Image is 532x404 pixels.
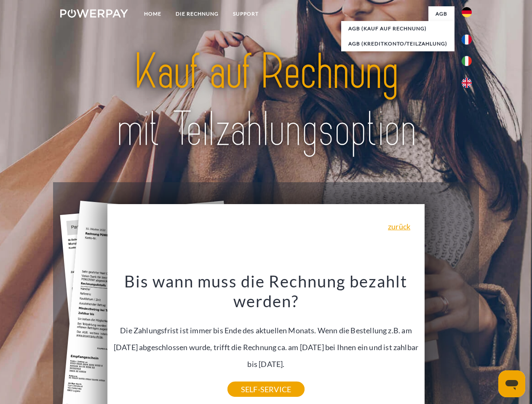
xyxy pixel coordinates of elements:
[80,40,452,161] img: title-powerpay_de.svg
[462,56,472,66] img: it
[462,35,472,45] img: fr
[112,271,420,389] div: Die Zahlungsfrist ist immer bis Ende des aktuellen Monats. Wenn die Bestellung z.B. am [DATE] abg...
[226,6,266,21] a: SUPPORT
[60,9,128,18] img: logo-powerpay-white.svg
[341,21,454,36] a: AGB (Kauf auf Rechnung)
[498,370,525,397] iframe: Schaltfläche zum Öffnen des Messaging-Fensters
[227,382,305,397] a: SELF-SERVICE
[112,271,420,311] h3: Bis wann muss die Rechnung bezahlt werden?
[462,78,472,88] img: en
[137,6,168,21] a: Home
[341,36,454,51] a: AGB (Kreditkonto/Teilzahlung)
[388,223,410,230] a: zurück
[462,7,472,17] img: de
[168,6,226,21] a: DIE RECHNUNG
[428,6,454,21] a: agb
